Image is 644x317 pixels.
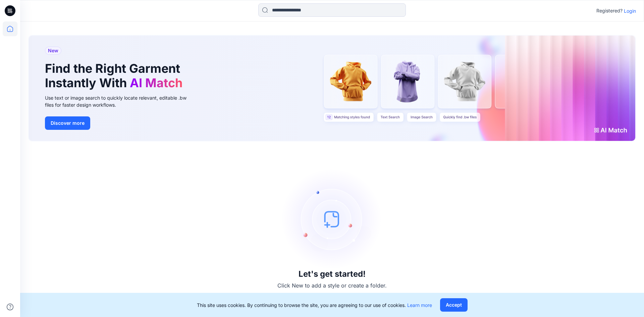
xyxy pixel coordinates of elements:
p: Login [624,7,636,14]
div: Use text or image search to quickly locate relevant, editable .bw files for faster design workflows. [45,94,196,108]
button: Accept [440,298,468,312]
p: Registered? [596,7,623,15]
a: Learn more [407,302,432,308]
span: AI Match [130,75,182,90]
span: New [48,47,58,55]
img: empty-state-image.svg [282,169,382,269]
h1: Find the Right Garment Instantly With [45,61,186,90]
button: Discover more [45,116,90,130]
h3: Let's get started! [299,269,366,279]
p: Click New to add a style or create a folder. [277,281,387,289]
p: This site uses cookies. By continuing to browse the site, you are agreeing to our use of cookies. [197,302,432,309]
